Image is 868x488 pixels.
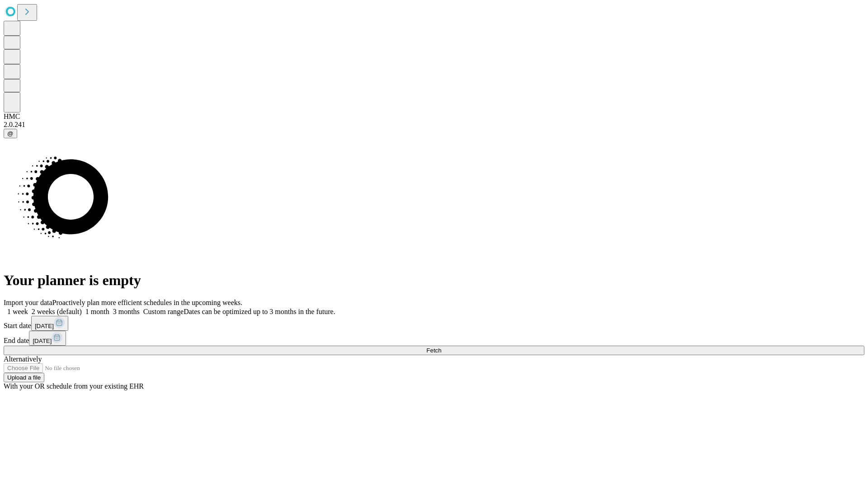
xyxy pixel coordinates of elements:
[4,121,864,129] div: 2.0.241
[29,331,66,346] button: [DATE]
[4,373,44,382] button: Upload a file
[4,316,864,331] div: Start date
[4,129,17,138] button: @
[32,308,82,315] span: 2 weeks (default)
[4,346,864,355] button: Fetch
[184,308,335,315] span: Dates can be optimized up to 3 months in the future.
[4,272,864,289] h1: Your planner is empty
[35,323,54,329] span: [DATE]
[33,338,52,344] span: [DATE]
[4,355,42,363] span: Alternatively
[4,382,144,390] span: With your OR schedule from your existing EHR
[4,113,864,121] div: HMC
[7,308,28,315] span: 1 week
[426,347,441,354] span: Fetch
[143,308,184,315] span: Custom range
[31,316,68,331] button: [DATE]
[113,308,140,315] span: 3 months
[52,299,242,306] span: Proactively plan more efficient schedules in the upcoming weeks.
[85,308,109,315] span: 1 month
[7,130,14,137] span: @
[4,299,52,306] span: Import your data
[4,331,864,346] div: End date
